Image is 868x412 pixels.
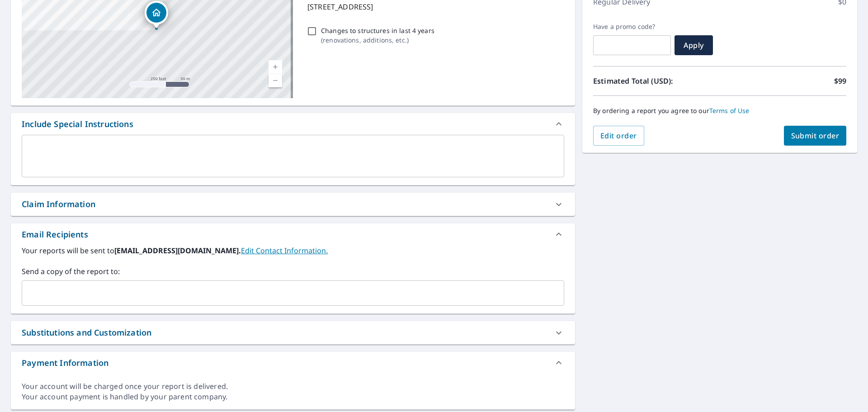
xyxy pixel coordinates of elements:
[11,352,575,374] div: Payment Information
[22,357,108,369] div: Payment Information
[11,193,575,216] div: Claim Information
[22,266,564,277] label: Send a copy of the report to:
[22,118,133,130] div: Include Special Instructions
[791,131,840,141] span: Submit order
[269,60,282,74] a: Current Level 17, Zoom In
[321,35,434,45] p: ( renovations, additions, etc. )
[11,113,575,135] div: Include Special Instructions
[321,26,434,35] p: Changes to structures in last 4 years
[269,74,282,87] a: Current Level 17, Zoom Out
[709,106,750,115] a: Terms of Use
[834,76,846,86] p: $99
[593,126,644,146] button: Edit order
[593,76,720,86] p: Estimated Total (USD):
[11,223,575,245] div: Email Recipients
[307,1,561,12] p: [STREET_ADDRESS]
[22,228,88,241] div: Email Recipients
[22,381,564,392] div: Your account will be charged once your report is delivered.
[22,198,95,210] div: Claim Information
[784,126,847,146] button: Submit order
[600,131,637,141] span: Edit order
[22,327,151,339] div: Substitutions and Customization
[114,246,241,256] b: [EMAIL_ADDRESS][DOMAIN_NAME].
[11,321,575,344] div: Substitutions and Customization
[22,245,564,256] label: Your reports will be sent to
[675,35,713,55] button: Apply
[241,246,328,256] a: EditContactInfo
[593,23,671,31] label: Have a promo code?
[22,392,564,402] div: Your account payment is handled by your parent company.
[593,107,846,115] p: By ordering a report you agree to our
[682,40,706,50] span: Apply
[145,1,168,29] div: Dropped pin, building 1, Residential property, 1000 Pamlico Dr Greensboro, NC 27408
